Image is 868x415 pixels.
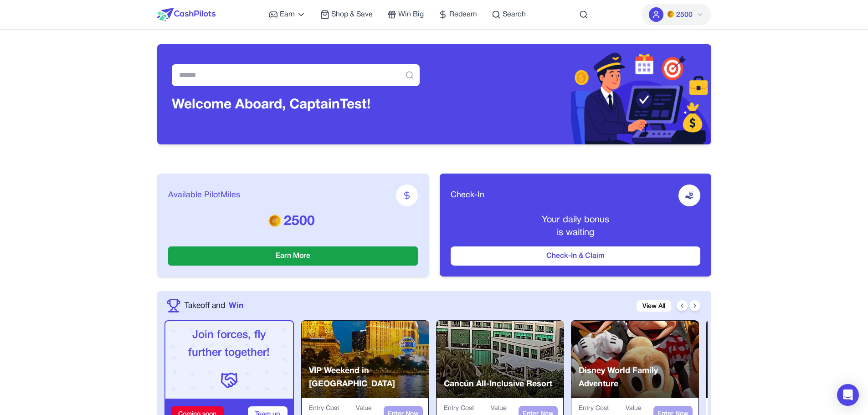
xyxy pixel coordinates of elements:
[320,9,373,20] a: Shop & Save
[444,404,474,413] p: Entry Cost
[444,378,552,391] p: Cancún All-Inclusive Resort
[168,189,240,202] span: Available PilotMiles
[185,300,243,312] a: Takeoff andWin
[398,9,424,20] span: Win Big
[356,404,376,413] p: Value
[168,214,418,230] p: 2500
[451,189,484,202] span: Check-In
[434,44,711,144] img: Header decoration
[579,364,699,391] p: Disney World Family Adventure
[451,246,700,266] button: Check-In & Claim
[667,10,674,18] img: PMs
[676,10,693,20] span: 2500
[449,9,477,20] span: Redeem
[492,9,526,20] a: Search
[685,191,694,200] img: receive-dollar
[579,404,609,413] p: Entry Cost
[451,214,700,226] p: Your daily bonus
[837,384,859,406] div: Open Intercom Messenger
[309,404,339,413] p: Entry Cost
[331,9,373,20] span: Shop & Save
[268,214,281,227] img: PMs
[626,404,646,413] p: Value
[157,8,216,21] img: CashPilots Logo
[637,300,671,312] a: View All
[491,404,511,413] p: Value
[503,9,526,20] span: Search
[173,327,286,362] p: Join forces, fly further together!
[387,9,424,20] a: Win Big
[438,9,477,20] a: Redeem
[280,9,295,20] span: Earn
[185,300,225,312] span: Takeoff and
[269,9,306,20] a: Earn
[642,4,711,26] button: PMs2500
[309,364,429,391] p: VIP Weekend in [GEOGRAPHIC_DATA]
[172,97,420,113] h3: Welcome Aboard, Captain Test!
[229,300,243,312] span: Win
[168,246,418,266] button: Earn More
[557,229,594,237] span: is waiting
